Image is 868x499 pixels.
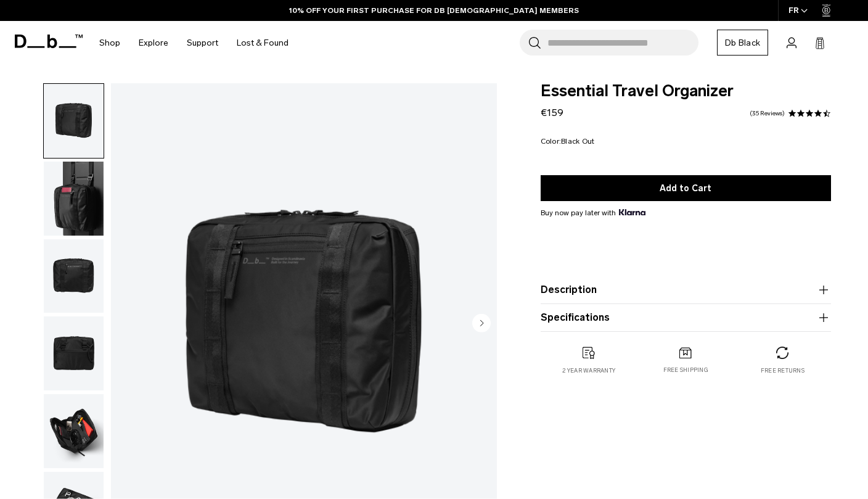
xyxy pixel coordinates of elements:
[541,282,831,297] button: Description
[561,137,594,146] span: Black Out
[44,162,104,236] img: Essential Travel Organizer Black Out
[44,239,104,313] img: Essential Travel Organizer Black Out
[541,310,831,325] button: Specifications
[541,83,831,99] span: Essential Travel Organizer
[99,21,120,65] a: Shop
[44,394,104,468] img: Essential Travel Organizer Black Out
[663,366,708,374] p: Free shipping
[541,107,563,118] span: €159
[44,84,104,158] img: Essential Travel Organizer Black Out
[43,239,104,314] button: Essential Travel Organizer Black Out
[44,316,104,390] img: Essential Travel Organizer Black Out
[43,83,104,159] button: Essential Travel Organizer Black Out
[761,366,805,375] p: Free returns
[541,138,595,145] legend: Color:
[43,161,104,236] button: Essential Travel Organizer Black Out
[90,21,298,65] nav: Main Navigation
[139,21,168,65] a: Explore
[187,21,218,65] a: Support
[43,316,104,391] button: Essential Travel Organizer Black Out
[750,110,785,117] a: 35 reviews
[619,209,645,215] img: {"height" => 20, "alt" => "Klarna"}
[717,30,768,56] a: Db Black
[289,5,579,16] a: 10% OFF YOUR FIRST PURCHASE FOR DB [DEMOGRAPHIC_DATA] MEMBERS
[237,21,289,65] a: Lost & Found
[472,314,491,335] button: Next slide
[541,175,831,201] button: Add to Cart
[43,394,104,469] button: Essential Travel Organizer Black Out
[562,366,615,375] p: 2 year warranty
[541,207,645,218] span: Buy now pay later with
